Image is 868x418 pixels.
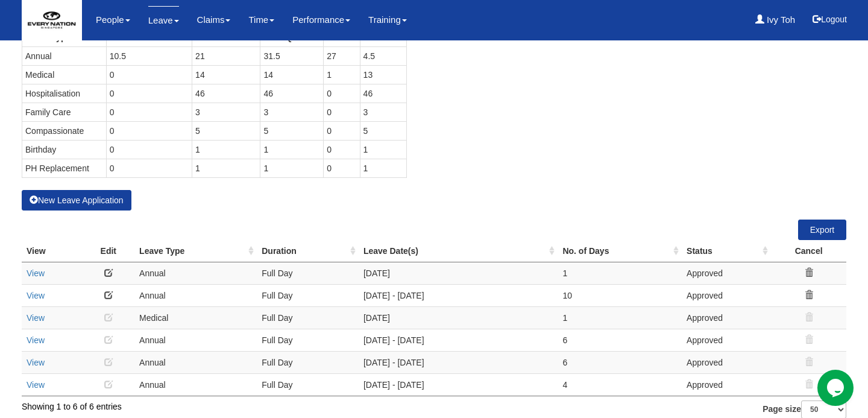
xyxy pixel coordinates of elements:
[324,46,360,65] td: 27
[27,313,45,323] a: View
[292,6,350,34] a: Performance
[682,329,771,351] td: Approved
[27,358,45,367] a: View
[260,65,324,84] td: 14
[359,284,558,306] td: [DATE] - [DATE]
[558,306,682,329] td: 1
[96,6,130,34] a: People
[257,351,359,373] td: Full Day
[682,240,771,262] th: Status : activate to sort column ascending
[359,351,558,373] td: [DATE] - [DATE]
[558,351,682,373] td: 6
[360,84,406,103] td: 46
[192,103,260,121] td: 3
[324,84,360,103] td: 0
[260,140,324,159] td: 1
[22,103,107,121] td: Family Care
[106,84,192,103] td: 0
[682,284,771,306] td: Approved
[260,159,324,177] td: 1
[359,373,558,396] td: [DATE] - [DATE]
[558,240,682,262] th: No. of Days : activate to sort column ascending
[192,159,260,177] td: 1
[134,240,257,262] th: Leave Type : activate to sort column ascending
[360,159,406,177] td: 1
[106,65,192,84] td: 0
[192,46,260,65] td: 21
[360,46,406,65] td: 4.5
[257,240,359,262] th: Duration : activate to sort column ascending
[558,284,682,306] td: 10
[27,380,45,390] a: View
[682,351,771,373] td: Approved
[22,140,107,159] td: Birthday
[22,121,107,140] td: Compassionate
[260,84,324,103] td: 46
[83,240,135,262] th: Edit
[324,140,360,159] td: 0
[106,103,192,121] td: 0
[134,284,257,306] td: Annual
[134,351,257,373] td: Annual
[558,373,682,396] td: 4
[359,262,558,284] td: [DATE]
[22,46,107,65] td: Annual
[798,220,846,240] a: Export
[324,65,360,84] td: 1
[22,240,83,262] th: View
[248,6,274,34] a: Time
[558,329,682,351] td: 6
[106,140,192,159] td: 0
[22,65,107,84] td: Medical
[360,103,406,121] td: 3
[192,65,260,84] td: 14
[192,84,260,103] td: 46
[134,373,257,396] td: Annual
[192,140,260,159] td: 1
[192,121,260,140] td: 5
[106,159,192,177] td: 0
[368,6,407,34] a: Training
[804,5,855,34] button: Logout
[360,65,406,84] td: 13
[27,335,45,345] a: View
[360,140,406,159] td: 1
[106,121,192,140] td: 0
[197,6,231,34] a: Claims
[134,329,257,351] td: Annual
[324,103,360,121] td: 0
[260,103,324,121] td: 3
[22,84,107,103] td: Hospitalisation
[257,373,359,396] td: Full Day
[106,46,192,65] td: 10.5
[359,306,558,329] td: [DATE]
[558,262,682,284] td: 1
[257,284,359,306] td: Full Day
[682,262,771,284] td: Approved
[257,306,359,329] td: Full Day
[257,262,359,284] td: Full Day
[324,159,360,177] td: 0
[682,306,771,329] td: Approved
[134,306,257,329] td: Medical
[257,329,359,351] td: Full Day
[771,240,846,262] th: Cancel
[360,121,406,140] td: 5
[22,190,131,211] button: New Leave Application
[359,329,558,351] td: [DATE] - [DATE]
[359,240,558,262] th: Leave Date(s) : activate to sort column ascending
[27,291,45,300] a: View
[260,46,324,65] td: 31.5
[682,373,771,396] td: Approved
[27,268,45,278] a: View
[755,6,795,34] a: Ivy Toh
[817,370,856,406] iframe: chat widget
[324,121,360,140] td: 0
[134,262,257,284] td: Annual
[260,121,324,140] td: 5
[148,6,179,34] a: Leave
[22,159,107,177] td: PH Replacement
